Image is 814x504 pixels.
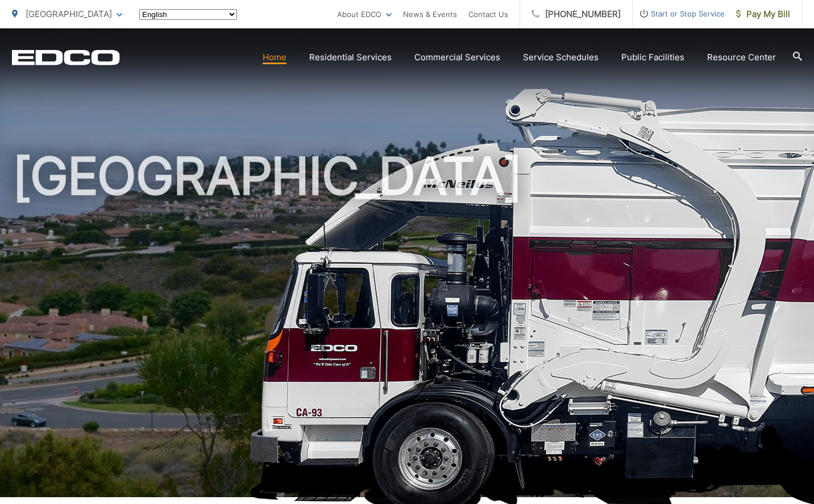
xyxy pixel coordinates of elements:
[523,51,599,64] a: Service Schedules
[12,49,120,65] a: EDCD logo. Return to the homepage.
[337,7,392,21] a: About EDCO
[26,9,112,19] span: [GEOGRAPHIC_DATA]
[707,51,776,64] a: Resource Center
[309,51,392,64] a: Residential Services
[621,51,684,64] a: Public Facilities
[403,7,457,21] a: News & Events
[468,7,508,21] a: Contact Us
[736,7,790,21] span: Pay My Bill
[263,51,286,64] a: Home
[139,9,237,20] select: Select a language
[414,51,500,64] a: Commercial Services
